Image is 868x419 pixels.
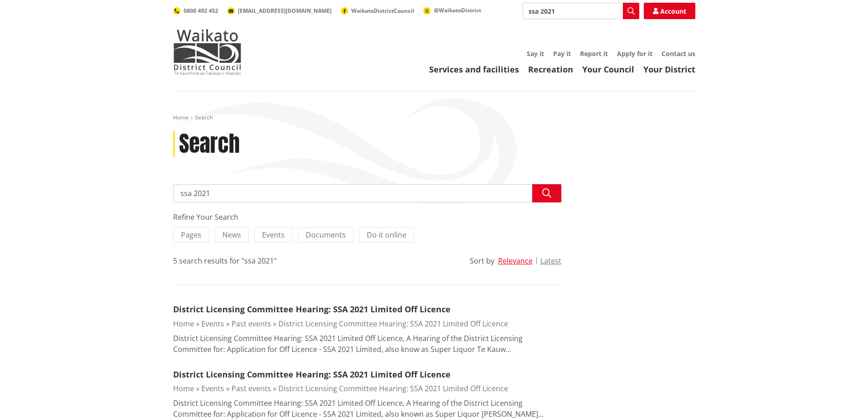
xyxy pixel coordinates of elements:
[306,230,346,240] span: Documents
[580,49,608,58] a: Report it
[201,383,224,393] a: Events
[523,3,639,19] input: Search input
[528,64,573,75] a: Recreation
[278,383,508,393] a: District Licensing Committee Hearing: SSA 2021 Limited Off Licence
[643,64,695,75] a: Your District
[617,49,652,58] a: Apply for it
[179,131,240,157] h1: Search
[173,212,561,222] div: Refine Your Search
[434,6,481,14] span: @WaikatoDistrict
[644,3,695,19] a: Account
[231,319,271,329] a: Past events
[231,383,271,393] a: Past events
[262,230,285,240] span: Events
[184,7,218,15] span: 0800 492 452
[173,114,189,121] a: Home
[238,7,332,15] span: [EMAIL_ADDRESS][DOMAIN_NAME]
[173,304,451,315] a: District Licensing Committee Hearing: SSA 2021 Limited Off Licence
[367,230,406,240] span: Do it online
[173,114,695,122] nav: breadcrumb
[540,257,561,265] button: Latest
[662,49,695,58] a: Contact us
[173,29,241,75] img: Waikato District Council - Te Kaunihera aa Takiwaa o Waikato
[351,7,414,15] span: WaikatoDistrictCouncil
[173,255,277,266] div: 5 search results for "ssa 2021"
[582,64,634,75] a: Your Council
[498,257,533,265] button: Relevance
[470,255,494,266] div: Sort by
[429,64,519,75] a: Services and facilities
[201,319,224,329] a: Events
[173,383,194,393] a: Home
[173,333,561,355] p: District Licensing Committee Hearing: SSA 2021 Limited Off Licence, A Hearing of the District Lic...
[173,7,218,15] a: 0800 492 452
[423,6,481,14] a: @WaikatoDistrict
[227,7,332,15] a: [EMAIL_ADDRESS][DOMAIN_NAME]
[222,230,241,240] span: News
[173,184,561,202] input: Search input
[195,114,213,121] span: Search
[341,7,414,15] a: WaikatoDistrictCouncil
[173,319,194,329] a: Home
[553,49,571,58] a: Pay it
[527,49,544,58] a: Say it
[278,319,508,329] a: District Licensing Committee Hearing: SSA 2021 Limited Off Licence
[181,230,201,240] span: Pages
[173,369,451,380] a: District Licensing Committee Hearing: SSA 2021 Limited Off Licence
